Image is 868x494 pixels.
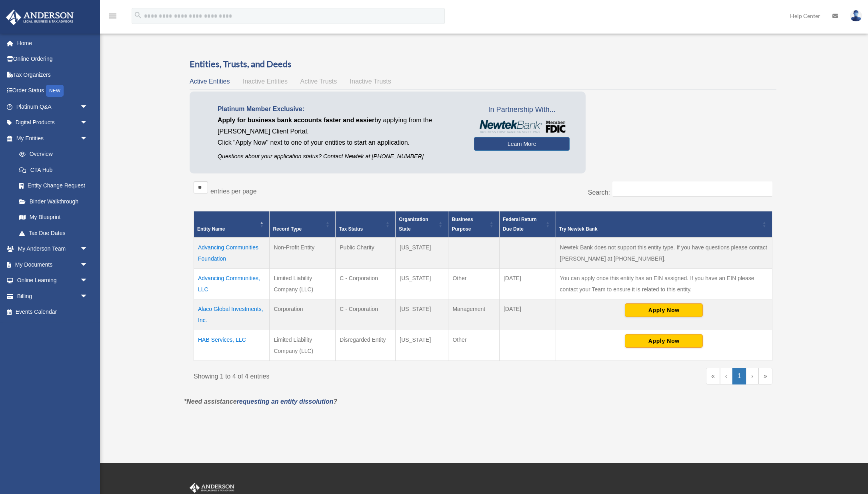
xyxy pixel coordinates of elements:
td: [US_STATE] [396,268,448,299]
td: C - Corporation [336,299,396,330]
td: [US_STATE] [396,237,448,269]
a: Last [758,368,772,384]
a: Entity Change Request [11,178,96,194]
span: Apply for business bank accounts faster and easier [218,117,374,124]
a: Next [746,368,758,384]
span: Active Entities [190,78,230,85]
span: Entity Name [197,226,225,232]
a: CTA Hub [11,162,96,178]
h3: Entities, Trusts, and Deeds [190,58,776,70]
span: Organization State [399,217,428,232]
a: Order StatusNEW [6,83,100,99]
td: [DATE] [499,299,556,330]
span: arrow_drop_down [80,130,96,147]
td: [US_STATE] [396,299,448,330]
th: Tax Status: Activate to sort [336,211,396,237]
button: Apply Now [625,334,703,348]
a: Tax Organizers [6,67,100,83]
a: Events Calendar [6,304,100,320]
p: Platinum Member Exclusive: [218,104,462,115]
td: [DATE] [499,268,556,299]
th: Federal Return Due Date: Activate to sort [499,211,556,237]
button: Apply Now [625,303,703,317]
span: arrow_drop_down [80,257,96,273]
td: Alaco Global Investments, Inc. [194,299,270,330]
td: Limited Liability Company (LLC) [270,268,336,299]
a: Platinum Q&Aarrow_drop_down [6,99,100,115]
img: Anderson Advisors Platinum Portal [188,483,236,493]
span: Business Purpose [452,217,473,232]
img: Anderson Advisors Platinum Portal [4,10,76,25]
span: arrow_drop_down [80,99,96,115]
span: arrow_drop_down [80,273,96,289]
td: Disregarded Entity [336,330,396,361]
td: Other [448,330,500,361]
a: Online Ordering [6,51,100,67]
td: HAB Services, LLC [194,330,270,361]
span: arrow_drop_down [80,115,96,131]
a: My Anderson Teamarrow_drop_down [6,241,100,257]
em: *Need assistance ? [184,398,337,405]
img: User Pic [850,10,862,22]
th: Business Purpose: Activate to sort [448,211,500,237]
a: Learn More [474,137,570,151]
td: Advancing Communities, LLC [194,268,270,299]
a: My Entitiesarrow_drop_down [6,130,96,146]
span: Inactive Trusts [350,78,391,85]
a: Tax Due Dates [11,225,96,241]
td: Other [448,268,500,299]
th: Entity Name: Activate to invert sorting [194,211,270,237]
a: Previous [720,368,732,384]
div: Showing 1 to 4 of 4 entries [194,368,477,382]
span: Tax Status [339,226,363,232]
span: Active Trusts [300,78,337,85]
td: Advancing Communities Foundation [194,237,270,269]
a: Overview [11,146,92,162]
a: My Blueprint [11,209,96,225]
td: [US_STATE] [396,330,448,361]
div: Try Newtek Bank [559,224,760,234]
td: Public Charity [336,237,396,269]
p: Click "Apply Now" next to one of your entities to start an application. [218,137,462,148]
a: First [706,368,720,384]
a: menu [108,14,118,21]
th: Organization State: Activate to sort [396,211,448,237]
img: NewtekBankLogoSM.png [478,120,566,133]
a: Billingarrow_drop_down [6,288,100,304]
td: C - Corporation [336,268,396,299]
td: Limited Liability Company (LLC) [270,330,336,361]
td: Management [448,299,500,330]
td: Newtek Bank does not support this entity type. If you have questions please contact [PERSON_NAME]... [556,237,772,269]
a: Home [6,35,100,51]
label: Search: [588,189,610,196]
label: entries per page [210,188,257,195]
td: Non-Profit Entity [270,237,336,269]
a: Online Learningarrow_drop_down [6,273,100,289]
i: menu [108,11,118,21]
a: My Documentsarrow_drop_down [6,257,100,273]
div: NEW [46,85,64,97]
td: Corporation [270,299,336,330]
td: You can apply once this entity has an EIN assigned. If you have an EIN please contact your Team t... [556,268,772,299]
span: Record Type [273,226,302,232]
span: Federal Return Due Date [503,217,537,232]
p: Questions about your application status? Contact Newtek at [PHONE_NUMBER] [218,151,462,161]
span: In Partnership With... [474,104,570,116]
a: Digital Productsarrow_drop_down [6,115,100,131]
th: Try Newtek Bank : Activate to sort [556,211,772,237]
i: search [134,11,142,20]
p: by applying from the [PERSON_NAME] Client Portal. [218,115,462,137]
span: arrow_drop_down [80,241,96,257]
span: arrow_drop_down [80,288,96,305]
a: requesting an entity dissolution [237,398,334,405]
th: Record Type: Activate to sort [270,211,336,237]
a: 1 [732,368,746,384]
span: Inactive Entities [243,78,288,85]
a: Binder Walkthrough [11,193,96,209]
